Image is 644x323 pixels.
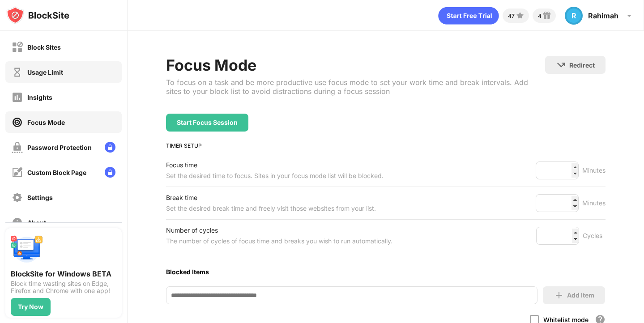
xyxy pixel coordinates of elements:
div: BlockSite for Windows BETA [11,269,116,278]
div: 47 [508,13,515,19]
div: Usage Limit [27,68,63,76]
div: Insights [27,93,52,101]
div: Block time wasting sites on Edge, Firefox and Chrome with one app! [11,280,116,294]
div: Rahimah [588,11,618,20]
img: about-off.svg [12,217,23,228]
img: focus-on.svg [12,117,23,128]
img: settings-off.svg [12,192,23,203]
img: block-off.svg [12,42,23,53]
img: password-protection-off.svg [12,142,23,153]
div: TIMER SETUP [166,142,605,149]
div: Try Now [18,303,43,310]
div: About [27,219,46,226]
img: customize-block-page-off.svg [12,167,23,178]
div: The number of cycles of focus time and breaks you wish to run automatically. [166,236,392,246]
img: insights-off.svg [12,92,23,103]
div: Cycles [583,230,606,241]
div: Password Protection [27,144,92,151]
img: lock-menu.svg [105,142,115,153]
img: logo-blocksite.svg [6,6,69,24]
div: animation [438,7,499,25]
img: reward-small.svg [542,10,552,21]
div: Blocked Items [166,268,605,276]
div: To focus on a task and be more productive use focus mode to set your work time and break interval... [166,78,545,96]
div: Focus Mode [27,119,65,126]
img: lock-menu.svg [105,167,115,178]
img: time-usage-off.svg [12,67,23,78]
div: Start Focus Session [177,119,238,126]
div: Set the desired break time and freely visit those websites from your list. [166,203,376,214]
div: Custom Block Page [27,169,86,176]
div: Redirect [569,61,595,69]
div: Block Sites [27,43,61,51]
div: Break time [166,192,376,203]
div: Settings [27,194,53,201]
img: points-small.svg [515,10,525,21]
div: Focus time [166,160,384,170]
div: Focus Mode [166,56,545,74]
div: Minutes [582,198,606,208]
div: Add Item [567,292,594,299]
img: push-desktop.svg [11,234,43,266]
div: 4 [538,13,542,19]
div: Number of cycles [166,225,392,236]
div: R [565,7,583,25]
div: Set the desired time to focus. Sites in your focus mode list will be blocked. [166,170,384,181]
div: Minutes [582,165,606,176]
